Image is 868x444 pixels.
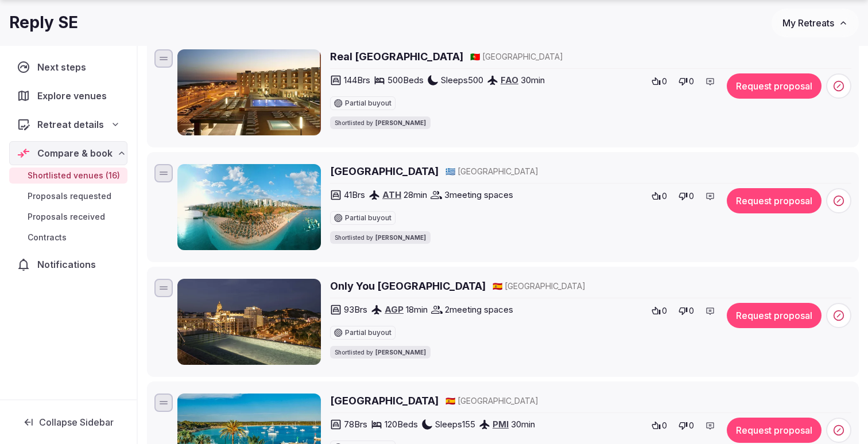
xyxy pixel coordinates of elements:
[782,17,834,29] span: My Retreats
[482,51,563,63] span: [GEOGRAPHIC_DATA]
[385,418,418,430] span: 120 Beds
[470,51,480,63] button: 🇵🇹
[445,303,513,316] span: 2 meeting spaces
[37,60,91,74] span: Next steps
[445,166,455,176] span: 🇬🇷
[382,189,401,200] a: ATH
[662,76,667,87] span: 0
[445,395,455,407] button: 🇪🇸
[727,73,821,99] button: Request proposal
[458,395,538,407] span: [GEOGRAPHIC_DATA]
[501,75,518,85] a: FAO
[385,304,404,315] a: AGP
[406,303,428,316] span: 18 min
[689,420,694,431] span: 0
[662,420,667,431] span: 0
[9,55,127,79] a: Next steps
[9,188,127,204] a: Proposals requested
[37,146,113,160] span: Compare & book
[375,348,426,356] span: [PERSON_NAME]
[648,188,671,204] button: 0
[470,52,480,61] span: 🇵🇹
[9,410,127,435] button: Collapse Sidebar
[344,303,367,316] span: 93 Brs
[37,89,111,103] span: Explore venues
[39,416,114,428] span: Collapse Sidebar
[689,305,694,317] span: 0
[375,119,426,127] span: [PERSON_NAME]
[662,190,667,202] span: 0
[675,303,697,319] button: 0
[648,303,671,319] button: 0
[330,116,431,129] div: Shortlisted by
[177,164,321,250] img: Palmyra Beach Hotel
[37,258,100,271] span: Notifications
[511,418,535,430] span: 30 min
[37,118,104,131] span: Retreat details
[375,233,426,242] span: [PERSON_NAME]
[9,252,127,276] a: Notifications
[344,74,370,86] span: 144 Brs
[505,281,586,292] span: [GEOGRAPHIC_DATA]
[28,170,120,181] span: Shortlisted venues (16)
[330,346,431,359] div: Shortlisted by
[344,418,367,430] span: 78 Brs
[177,49,321,135] img: Real Marina Hotel & Spa
[662,305,667,317] span: 0
[444,189,513,201] span: 3 meeting spaces
[404,189,427,201] span: 28 min
[330,164,439,178] a: [GEOGRAPHIC_DATA]
[330,394,439,408] a: [GEOGRAPHIC_DATA]
[445,166,455,177] button: 🇬🇷
[727,303,821,328] button: Request proposal
[345,329,392,336] span: Partial buyout
[675,418,697,434] button: 0
[28,232,67,243] span: Contracts
[727,188,821,213] button: Request proposal
[458,166,538,177] span: [GEOGRAPHIC_DATA]
[441,74,483,86] span: Sleeps 500
[345,215,392,221] span: Partial buyout
[9,168,127,184] a: Shortlisted venues (16)
[435,418,475,430] span: Sleeps 155
[445,396,455,406] span: 🇪🇸
[177,279,321,365] img: Only You Hotel Málaga
[648,73,671,89] button: 0
[689,190,694,202] span: 0
[9,84,127,108] a: Explore venues
[9,229,127,246] a: Contracts
[28,211,105,223] span: Proposals received
[521,74,545,86] span: 30 min
[330,49,463,64] a: Real [GEOGRAPHIC_DATA]
[675,73,697,89] button: 0
[9,11,78,34] h1: Reply SE
[727,418,821,443] button: Request proposal
[493,281,502,292] button: 🇪🇸
[28,190,111,202] span: Proposals requested
[9,209,127,225] a: Proposals received
[689,76,694,87] span: 0
[648,418,671,434] button: 0
[493,281,502,291] span: 🇪🇸
[772,9,859,37] button: My Retreats
[344,189,365,201] span: 41 Brs
[675,188,697,204] button: 0
[493,419,509,430] a: PMI
[345,100,392,107] span: Partial buyout
[330,231,431,244] div: Shortlisted by
[330,279,486,293] a: Only You [GEOGRAPHIC_DATA]
[387,74,424,86] span: 500 Beds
